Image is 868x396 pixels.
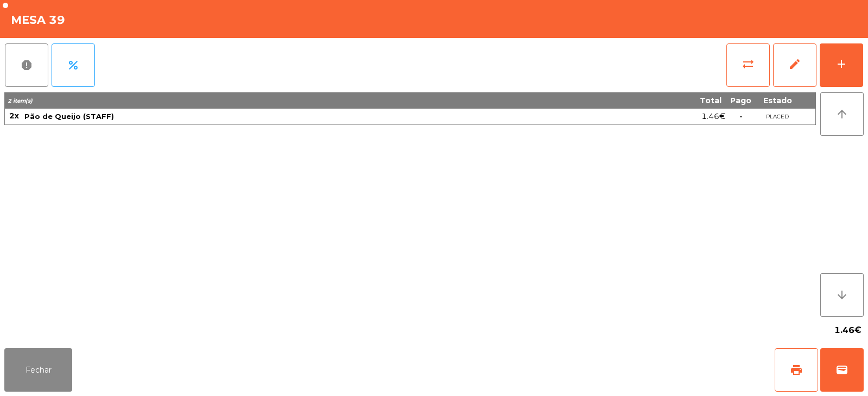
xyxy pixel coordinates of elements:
button: edit [773,43,816,87]
td: PLACED [756,109,799,125]
i: arrow_upward [835,108,848,121]
span: report [20,59,33,72]
h4: Mesa 39 [11,12,65,28]
button: sync_alt [726,43,770,87]
button: wallet [820,348,864,392]
span: sync_alt [742,58,755,71]
span: 1.46€ [701,109,725,124]
button: report [5,43,48,87]
th: Estado [756,92,799,109]
span: 2x [9,111,19,121]
th: Total [551,92,726,109]
button: arrow_downward [820,273,864,317]
button: add [820,43,863,87]
button: percent [52,43,95,87]
button: arrow_upward [820,92,864,136]
button: Fechar [4,348,72,392]
span: edit [788,58,801,71]
span: Pão de Queijo (STAFF) [24,112,114,121]
button: print [775,348,818,392]
span: wallet [835,363,848,376]
span: - [739,111,743,121]
i: arrow_downward [835,288,848,301]
th: Pago [726,92,756,109]
span: 2 item(s) [8,97,33,104]
div: add [835,58,848,71]
span: print [790,363,803,376]
span: 1.46€ [834,322,861,338]
span: percent [67,59,80,72]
